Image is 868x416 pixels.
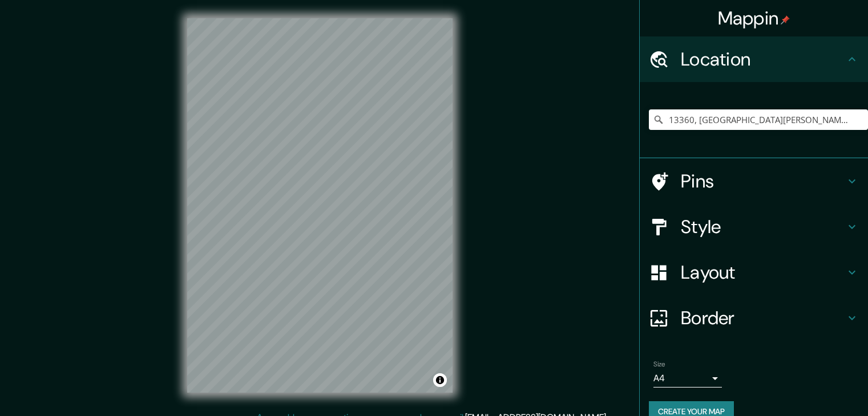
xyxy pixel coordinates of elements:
[649,109,868,130] input: Pick your city or area
[640,250,868,295] div: Layout
[781,15,790,25] img: pin-icon.png
[681,170,845,193] h4: Pins
[653,360,665,369] label: Size
[681,215,845,238] h4: Style
[433,373,447,387] button: Toggle attribution
[640,158,868,204] div: Pins
[640,295,868,341] div: Border
[187,18,453,393] canvas: Map
[681,48,845,71] h4: Location
[681,307,845,329] h4: Border
[766,372,855,403] iframe: Help widget launcher
[640,204,868,250] div: Style
[681,261,845,284] h4: Layout
[718,7,790,30] h4: Mappin
[640,36,868,82] div: Location
[653,369,722,388] div: A4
